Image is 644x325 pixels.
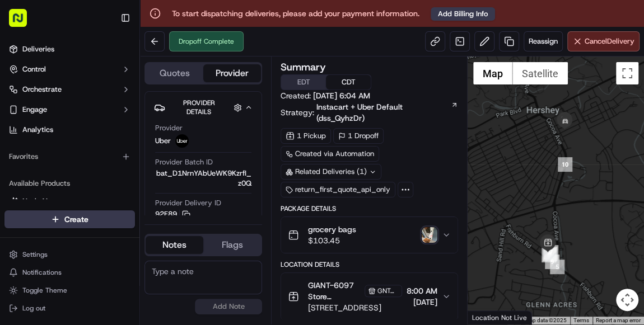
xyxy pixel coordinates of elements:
[155,168,251,189] span: bat_D1NrnYAbUeWK9KzrfI_z0Q
[183,98,215,116] span: Provider Details
[4,81,135,98] button: Orchestrate
[431,7,495,21] button: Add Billing Info
[468,310,532,324] div: Location Not Live
[4,282,135,298] button: Toggle Theme
[326,75,371,90] button: CDT
[308,280,362,302] span: GIANT-6097 Store Facilitator
[542,248,556,262] div: 6
[146,64,203,82] button: Quotes
[281,260,458,269] div: Location Details
[281,146,379,162] a: Created via Automation
[544,245,558,260] div: 7
[550,260,564,274] div: 5
[4,247,135,262] button: Settings
[155,198,221,208] span: Provider Delivery ID
[616,289,638,311] button: Map camera controls
[281,90,370,101] span: Created:
[431,7,495,21] a: Add Billing Info
[377,286,398,295] span: GNTC-6097
[543,247,557,261] div: 8
[4,148,135,166] div: Favorites
[407,285,437,296] span: 8:00 AM
[524,31,563,51] button: Reassign
[155,209,190,219] button: 92F89
[4,210,135,228] button: Create
[281,182,395,197] div: return_first_quote_api_only
[4,192,135,210] button: Nash AI
[4,175,135,192] div: Available Products
[22,44,54,54] span: Deliveries
[316,101,450,124] span: Instacart + Uber Default (dss_QyhzDr)
[333,128,384,144] div: 1 Dropoff
[22,64,46,74] span: Control
[4,101,135,119] button: Engage
[4,121,135,139] a: Analytics
[281,217,458,253] button: grocery bags$103.45photo_proof_of_delivery image
[155,157,213,167] span: Provider Batch ID
[4,60,135,78] button: Control
[316,101,458,124] a: Instacart + Uber Default (dss_QyhzDr)
[616,62,638,84] button: Toggle fullscreen view
[155,123,183,133] span: Provider
[585,36,634,46] span: Cancel Delivery
[4,265,135,280] button: Notifications
[422,227,437,243] img: photo_proof_of_delivery image
[470,310,507,324] a: Open this area in Google Maps (opens a new window)
[281,101,458,124] div: Strategy:
[22,304,45,313] span: Log out
[22,125,53,135] span: Analytics
[22,250,48,259] span: Settings
[203,64,261,82] button: Provider
[308,302,402,313] span: [STREET_ADDRESS]
[407,296,437,308] span: [DATE]
[525,317,567,323] span: Map data ©2025
[4,300,135,316] button: Log out
[155,136,171,146] span: Uber
[512,62,568,84] button: Show satellite imagery
[22,84,62,95] span: Orchestrate
[545,255,559,269] div: 9
[146,236,203,254] button: Notes
[567,31,640,51] button: CancelDelivery
[22,105,47,115] span: Engage
[9,196,130,206] a: Nash AI
[203,236,261,254] button: Flags
[4,40,135,58] a: Deliveries
[22,286,67,295] span: Toggle Theme
[281,164,381,180] div: Related Deliveries (1)
[281,273,458,320] button: GIANT-6097 Store FacilitatorGNTC-6097[STREET_ADDRESS]8:00 AM[DATE]
[175,134,189,148] img: profile_uber_ahold_partner.png
[470,310,507,324] img: Google
[64,214,88,225] span: Create
[22,196,48,206] span: Nash AI
[154,96,253,119] button: Provider Details
[573,317,589,323] a: Terms (opens in new tab)
[473,62,512,84] button: Show street map
[596,317,641,323] a: Report a map error
[172,8,419,19] p: To start dispatching deliveries, please add your payment information.
[281,128,331,144] div: 1 Pickup
[313,91,370,101] span: [DATE] 6:04 AM
[281,204,458,213] div: Package Details
[308,224,356,235] span: grocery bags
[22,268,62,277] span: Notifications
[281,62,326,72] h3: Summary
[281,75,326,90] button: EDT
[529,36,558,46] span: Reassign
[558,157,572,172] div: 10
[308,235,356,246] span: $103.45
